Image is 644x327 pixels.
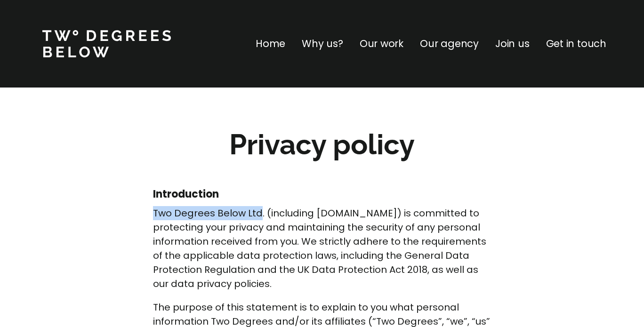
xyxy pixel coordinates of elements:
[256,36,285,51] a: Home
[360,36,403,51] a: Our work
[546,36,606,51] a: Get in touch
[420,36,479,51] a: Our agency
[181,126,463,164] h2: Privacy policy
[302,36,343,51] a: Why us?
[153,206,491,291] p: Two Degrees Below Ltd. (including [DOMAIN_NAME]) is committed to protecting your privacy and main...
[495,36,530,51] a: Join us
[153,187,491,201] h4: Introduction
